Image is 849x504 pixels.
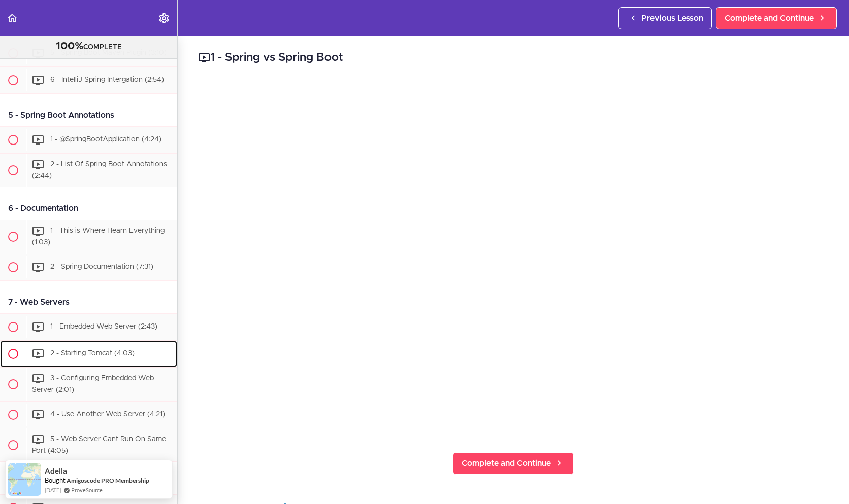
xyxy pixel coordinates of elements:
[32,436,166,454] span: 5 - Web Server Cant Run On Same Port (4:05)
[725,12,814,24] span: Complete and Continue
[45,466,67,475] span: Adella
[56,41,83,51] span: 100%
[6,12,18,24] svg: Back to course curriculum
[32,375,154,393] span: 3 - Configuring Embedded Web Server (2:01)
[641,12,703,24] span: Previous Lesson
[45,486,61,494] span: [DATE]
[50,411,165,418] span: 4 - Use Another Web Server (4:21)
[50,136,161,143] span: 1 - @SpringBootApplication (4:24)
[462,457,551,470] span: Complete and Continue
[50,76,164,83] span: 6 - IntelliJ Spring Intergation (2:54)
[32,228,165,246] span: 1 - This is Where I learn Everything (1:03)
[618,7,712,29] a: Previous Lesson
[198,82,829,436] iframe: Video Player
[716,7,837,29] a: Complete and Continue
[67,476,149,485] a: Amigoscode PRO Membership
[45,476,66,484] span: Bought
[32,161,167,179] span: 2 - List Of Spring Boot Annotations (2:44)
[71,486,103,494] a: ProveSource
[158,12,170,24] svg: Settings Menu
[453,452,574,475] a: Complete and Continue
[50,263,153,270] span: 2 - Spring Documentation (7:31)
[13,40,165,53] div: COMPLETE
[8,463,41,496] img: provesource social proof notification image
[50,350,135,357] span: 2 - Starting Tomcat (4:03)
[50,323,157,330] span: 1 - Embedded Web Server (2:43)
[198,49,829,66] h2: 1 - Spring vs Spring Boot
